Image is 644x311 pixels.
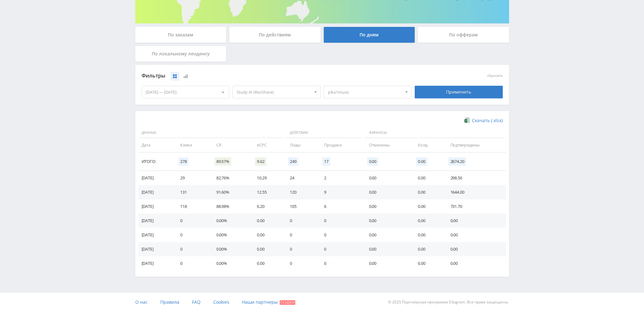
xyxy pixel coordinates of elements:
[415,86,503,98] div: Применить
[284,242,318,256] td: 0
[411,185,444,199] td: 0.00
[444,214,506,228] td: 0.00
[444,228,506,242] td: 0.00
[135,299,148,305] span: О нас
[138,152,174,171] td: Итого:
[411,138,444,152] td: Холд
[251,228,284,242] td: 0.00
[242,299,278,305] span: Наши партнеры
[364,128,504,138] span: Финансы:
[444,185,506,199] td: 1644.00
[284,185,318,199] td: 120
[416,157,427,166] span: 0.00
[318,138,362,152] td: Продажи
[318,185,362,199] td: 9
[210,138,251,152] td: CR
[363,256,412,271] td: 0.00
[174,185,210,199] td: 131
[363,228,412,242] td: 0.00
[178,157,189,166] span: 278
[318,171,362,185] td: 2
[138,199,174,214] td: [DATE]
[174,199,210,214] td: 118
[487,74,503,78] button: сбросить
[192,299,201,305] span: FAQ
[318,199,362,214] td: 6
[284,138,318,152] td: Лиды
[418,27,509,43] div: По офферам
[135,46,226,62] div: По локальному лендингу
[210,171,251,185] td: 82.76%
[444,138,506,152] td: Подтверждены
[251,138,284,152] td: eCPC
[174,228,210,242] td: 0
[251,171,284,185] td: 10.29
[444,256,506,271] td: 0.00
[251,214,284,228] td: 0.00
[138,228,174,242] td: [DATE]
[237,86,311,98] span: Study AI (RevShare)
[174,214,210,228] td: 0
[251,242,284,256] td: 0.00
[251,185,284,199] td: 12.55
[285,128,361,138] span: Действия:
[411,256,444,271] td: 0.00
[138,138,174,152] td: Дата
[318,256,362,271] td: 0
[135,27,226,43] div: По заказам
[464,117,502,124] a: Скачать (.xlsx)
[210,228,251,242] td: 0.00%
[174,138,210,152] td: Клики
[210,185,251,199] td: 91.60%
[444,171,506,185] td: 298.50
[318,214,362,228] td: 0
[284,228,318,242] td: 0
[363,185,412,199] td: 0.00
[472,118,503,123] span: Скачать (.xlsx)
[280,300,295,305] span: Скидки
[363,138,412,152] td: Отменены
[210,256,251,271] td: 0.00%
[411,171,444,185] td: 0.00
[210,214,251,228] td: 0.00%
[288,157,298,166] span: 249
[138,128,282,138] span: Данные:
[138,242,174,256] td: [DATE]
[328,86,402,98] span: pika1music
[284,199,318,214] td: 105
[363,199,412,214] td: 0.00
[411,228,444,242] td: 0.00
[318,242,362,256] td: 0
[251,256,284,271] td: 0.00
[284,171,318,185] td: 24
[448,157,466,166] span: 2674.20
[363,214,412,228] td: 0.00
[210,242,251,256] td: 0.00%
[411,199,444,214] td: 0.00
[284,256,318,271] td: 0
[210,199,251,214] td: 88.98%
[213,299,229,305] span: Cookies
[138,185,174,199] td: [DATE]
[214,157,231,166] span: 89.57%
[160,299,179,305] span: Правила
[174,242,210,256] td: 0
[322,157,330,166] span: 17
[363,171,412,185] td: 0.00
[138,256,174,271] td: [DATE]
[142,86,229,98] div: [DATE] — [DATE]
[318,228,362,242] td: 0
[411,242,444,256] td: 0.00
[444,242,506,256] td: 0.00
[138,171,174,185] td: [DATE]
[324,27,415,43] div: По дням
[411,214,444,228] td: 0.00
[174,256,210,271] td: 0
[229,27,321,43] div: По действиям
[138,214,174,228] td: [DATE]
[255,157,266,166] span: 9.62
[464,117,470,123] img: xlsx
[251,199,284,214] td: 6.20
[363,242,412,256] td: 0.00
[142,71,412,81] div: Фильтры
